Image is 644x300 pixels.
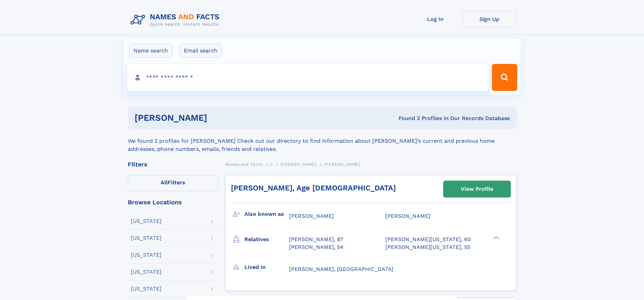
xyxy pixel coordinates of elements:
div: [US_STATE] [131,286,162,292]
a: View Profile [444,181,510,197]
a: Names and Facts [225,160,262,168]
span: All [161,179,168,186]
span: [PERSON_NAME] [280,162,316,167]
a: [PERSON_NAME], 54 [289,244,343,251]
span: [PERSON_NAME] [324,162,360,167]
h1: [PERSON_NAME] [135,114,303,122]
span: [PERSON_NAME] [385,213,430,219]
a: C [270,160,273,168]
h3: Relatives [244,234,289,245]
div: [US_STATE] [131,252,162,258]
a: [PERSON_NAME] [280,160,316,168]
div: [US_STATE] [131,218,162,224]
div: Browse Locations [128,199,218,205]
a: [PERSON_NAME][US_STATE], 55 [385,244,470,251]
h3: Lived in [244,261,289,273]
div: [US_STATE] [131,235,162,241]
div: We found 2 profiles for [PERSON_NAME] Check out our directory to find information about [PERSON_N... [128,129,517,153]
div: View Profile [461,181,493,197]
button: Search Button [492,64,517,91]
img: Logo Names and Facts [128,11,225,29]
label: Email search [180,44,222,58]
a: [PERSON_NAME], 87 [289,236,343,243]
span: [PERSON_NAME], [GEOGRAPHIC_DATA] [289,266,393,272]
input: search input [127,64,489,91]
a: Sign Up [462,11,517,27]
div: [US_STATE] [131,269,162,275]
a: [PERSON_NAME], Age [DEMOGRAPHIC_DATA] [231,184,396,192]
div: Filters [128,161,218,167]
label: Filters [128,175,218,191]
label: Name search [129,44,172,58]
span: C [270,162,273,167]
h3: Also known as [244,208,289,220]
span: [PERSON_NAME] [289,213,334,219]
div: ❯ [492,236,500,240]
a: [PERSON_NAME][US_STATE], 60 [385,236,471,243]
div: Found 2 Profiles In Our Records Database [303,115,510,122]
a: Log In [408,11,462,27]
